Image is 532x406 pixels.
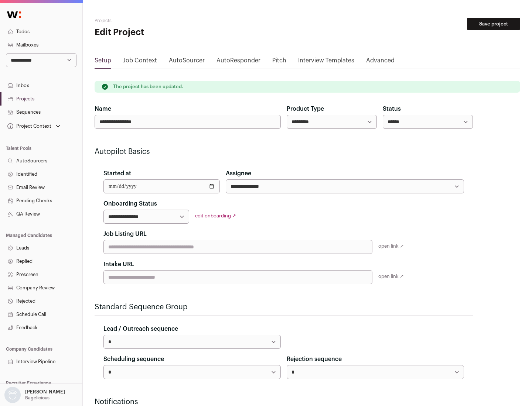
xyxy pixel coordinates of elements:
label: Assignee [226,169,251,178]
h2: Standard Sequence Group [95,302,473,312]
label: Job Listing URL [103,230,147,238]
label: Started at [103,169,131,178]
img: Wellfound [3,7,25,22]
label: Name [95,104,111,113]
h2: Autopilot Basics [95,147,473,157]
a: edit onboarding ↗ [195,213,236,218]
a: AutoSourcer [169,56,205,68]
button: Open dropdown [3,387,66,403]
label: Lead / Outreach sequence [103,324,178,333]
p: The project has been updated. [113,84,183,90]
label: Onboarding Status [103,199,157,208]
label: Scheduling sequence [103,355,164,364]
a: Job Context [123,56,157,68]
p: [PERSON_NAME] [25,389,65,395]
a: Interview Templates [298,56,354,68]
label: Status [383,104,401,113]
img: nopic.png [4,387,21,403]
button: Open dropdown [6,121,62,131]
h1: Edit Project [95,27,236,38]
label: Rejection sequence [287,355,342,364]
a: Advanced [366,56,395,68]
a: Setup [95,56,111,68]
p: Bagelicious [25,395,50,401]
a: Pitch [272,56,286,68]
h2: Projects [95,18,236,24]
label: Product Type [287,104,324,113]
label: Intake URL [103,260,134,269]
button: Save project [467,18,520,30]
a: AutoResponder [216,56,260,68]
div: Project Context [6,123,51,129]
